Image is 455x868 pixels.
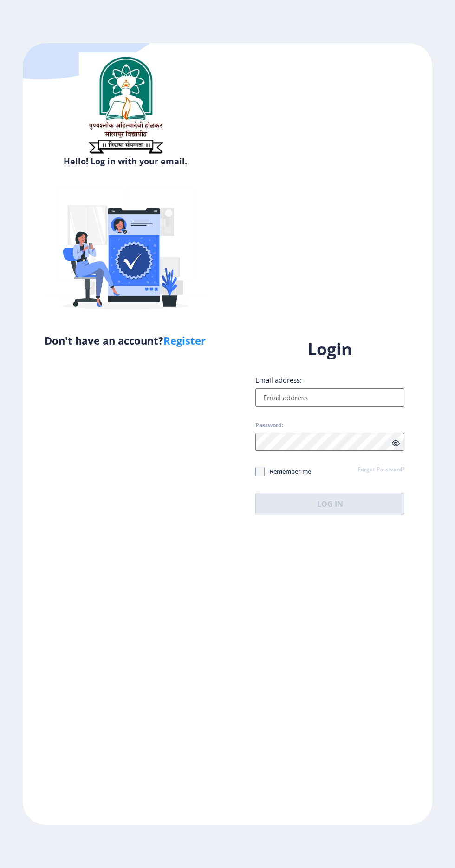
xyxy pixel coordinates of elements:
[79,52,172,157] img: sulogo.png
[255,375,302,385] label: Email address:
[30,156,221,167] h6: Hello! Log in with your email.
[255,338,404,360] h1: Login
[255,422,283,429] label: Password:
[255,388,404,407] input: Email address
[358,466,404,474] a: Forgot Password?
[44,170,207,333] img: Verified-rafiki.svg
[255,493,404,515] button: Log In
[30,333,221,348] h5: Don't have an account?
[265,466,311,477] span: Remember me
[163,333,206,347] a: Register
